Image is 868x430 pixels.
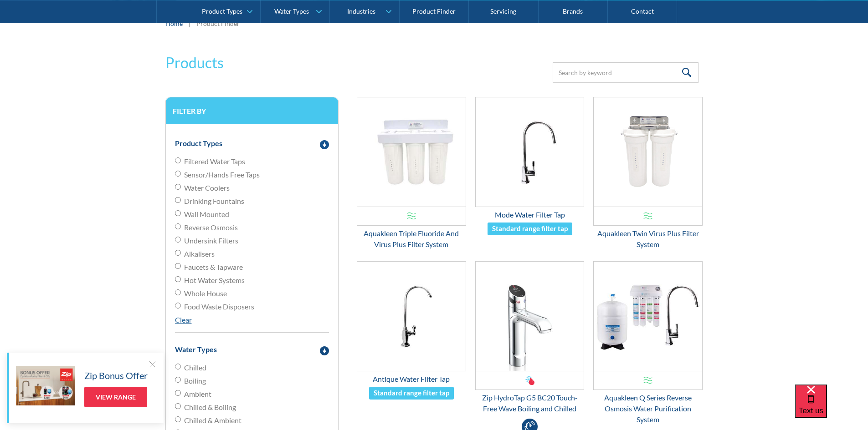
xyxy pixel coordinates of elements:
[184,169,260,180] span: Sensor/Hands Free Taps
[196,19,240,28] div: Product Finder
[184,248,215,259] span: Alkalisers
[184,196,244,207] span: Drinking Fountains
[184,389,211,400] span: Ambient
[357,261,466,400] a: Antique Water Filter TapAntique Water Filter TapStandard range filter tap
[357,374,466,384] div: Antique Water Filter Tap
[175,250,181,256] input: Alkalisers
[347,7,375,15] div: Industries
[184,362,206,373] span: Chilled
[175,184,181,190] input: Water Coolers
[184,182,230,193] span: Water Coolers
[184,235,238,246] span: Undersink Filters
[553,62,699,83] input: Search by keyword
[357,228,466,250] div: Aquakleen Triple Fluoride And Virus Plus Filter System
[593,97,703,250] a: Aquakleen Twin Virus Plus Filter SystemAquakleen Twin Virus Plus Filter System
[357,262,466,371] img: Antique Water Filter Tap
[202,7,242,15] div: Product Types
[795,384,868,430] iframe: podium webchat widget bubble
[184,415,241,426] span: Chilled & Ambient
[357,97,466,250] a: Aquakleen Triple Fluoride And Virus Plus Filter SystemAquakleen Triple Fluoride And Virus Plus Fi...
[175,237,181,243] input: Undersink Filters
[594,97,702,207] img: Aquakleen Twin Virus Plus Filter System
[175,364,181,369] input: Chilled
[16,366,75,405] img: Zip Bonus Offer
[476,262,584,371] img: Zip HydroTap G5 BC20 Touch-Free Wave Boiling and Chilled
[184,375,206,386] span: Boiling
[184,209,229,220] span: Wall Mounted
[84,387,147,407] a: View Range
[175,276,181,282] input: Hot Water Systems
[475,261,585,414] a: Zip HydroTap G5 BC20 Touch-Free Wave Boiling and ChilledZip HydroTap G5 BC20 Touch-Free Wave Boil...
[175,390,181,396] input: Ambient
[173,106,331,115] h3: Filter by
[165,52,224,74] h2: Products
[175,197,181,203] input: Drinking Fountains
[475,392,585,414] div: Zip HydroTap G5 BC20 Touch-Free Wave Boiling and Chilled
[593,228,703,250] div: Aquakleen Twin Virus Plus Filter System
[184,156,245,167] span: Filtered Water Taps
[175,223,181,229] input: Reverse Osmosis
[175,157,181,163] input: Filtered Water Taps
[175,289,181,295] input: Whole House
[184,275,245,286] span: Hot Water Systems
[175,171,181,177] input: Sensor/Hands Free Taps
[475,209,585,220] div: Mode Water Filter Tap
[274,7,309,15] div: Water Types
[175,315,192,324] a: Clear
[175,263,181,269] input: Faucets & Tapware
[175,138,222,149] div: Product Types
[175,377,181,383] input: Boiling
[175,344,217,355] div: Water Types
[476,97,584,207] img: Mode Water Filter Tap
[165,19,183,28] a: Home
[357,97,466,207] img: Aquakleen Triple Fluoride And Virus Plus Filter System
[475,97,585,236] a: Mode Water Filter TapMode Water Filter TapStandard range filter tap
[184,262,243,273] span: Faucets & Tapware
[175,403,181,409] input: Chilled & Boiling
[594,262,702,371] img: Aquakleen Q Series Reverse Osmosis Water Purification System
[175,303,181,309] input: Food Waste Disposers
[184,222,238,233] span: Reverse Osmosis
[593,392,703,425] div: Aquakleen Q Series Reverse Osmosis Water Purification System
[175,416,181,422] input: Chilled & Ambient
[187,18,192,29] div: |
[175,210,181,216] input: Wall Mounted
[492,223,568,234] div: Standard range filter tap
[374,388,449,398] div: Standard range filter tap
[84,369,148,382] h5: Zip Bonus Offer
[184,288,227,299] span: Whole House
[184,301,254,312] span: Food Waste Disposers
[184,402,236,413] span: Chilled & Boiling
[593,261,703,425] a: Aquakleen Q Series Reverse Osmosis Water Purification SystemAquakleen Q Series Reverse Osmosis Wa...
